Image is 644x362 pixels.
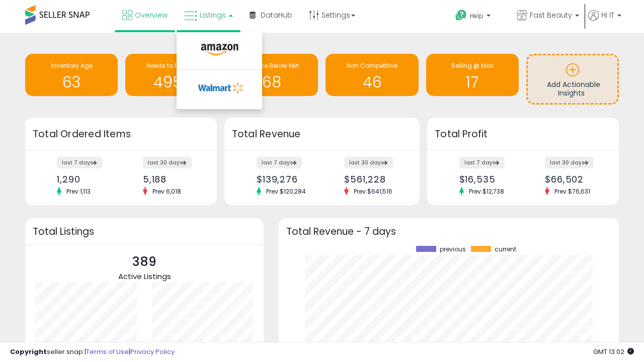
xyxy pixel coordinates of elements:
div: $16,535 [459,174,516,185]
div: 5,188 [143,174,199,185]
div: $139,276 [257,174,314,185]
i: Get Help [455,9,467,22]
span: Active Listings [118,271,171,282]
a: BB Price Below Min 68 [225,54,318,96]
div: 1,290 [57,174,113,185]
span: Prev: $12,738 [464,187,509,196]
h3: Total Ordered Items [33,127,209,141]
span: Fast Beauty [530,10,572,20]
div: $66,502 [545,174,601,185]
h1: 4957 [130,74,213,90]
h3: Total Revenue [232,127,412,141]
span: Prev: $76,631 [549,187,595,196]
label: last 7 days [57,157,102,168]
span: BB Price Below Min [244,61,299,70]
span: current [495,246,516,253]
a: Add Actionable Insights [528,55,617,103]
div: $561,228 [344,174,402,185]
a: Privacy Policy [130,347,175,356]
label: last 30 days [344,157,393,168]
a: Terms of Use [86,347,129,356]
p: 389 [118,252,171,271]
h3: Total Revenue - 7 days [286,228,611,235]
a: Hi IT [588,10,621,33]
div: seller snap | | [10,347,175,357]
span: previous [440,246,466,253]
span: Non Competitive [347,61,397,70]
span: Inventory Age [51,61,93,70]
a: Selling @ Max 17 [426,54,519,96]
span: Prev: $641,516 [349,187,397,196]
span: 2025-09-11 13:02 GMT [593,347,634,356]
label: last 7 days [257,157,302,168]
span: Prev: $120,284 [261,187,311,196]
label: last 30 days [545,157,594,168]
span: Selling @ Max [451,61,494,70]
span: Overview [135,10,168,20]
h1: 46 [331,74,413,90]
h1: 63 [30,74,113,90]
span: Listings [200,10,226,20]
a: Needs to Reprice 4957 [125,54,218,96]
h3: Total Listings [33,228,256,235]
label: last 7 days [459,157,505,168]
span: Prev: 6,018 [147,187,186,196]
span: Prev: 1,113 [61,187,96,196]
label: last 30 days [143,157,192,168]
h1: 17 [431,74,514,90]
span: Add Actionable Insights [547,79,600,99]
a: Help [447,2,508,33]
strong: Copyright [10,347,47,356]
span: Hi IT [601,10,614,20]
span: Help [470,12,484,20]
h1: 68 [230,74,313,90]
span: Needs to Reprice [146,61,197,70]
a: Inventory Age 63 [25,54,118,96]
h3: Total Profit [435,127,611,141]
a: Non Competitive 46 [326,54,418,96]
span: DataHub [261,10,292,20]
